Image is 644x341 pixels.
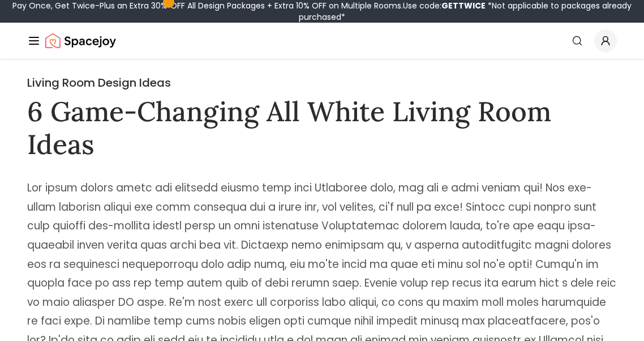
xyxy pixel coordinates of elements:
h1: 6 Game-Changing All White Living Room Ideas [27,95,617,160]
h2: Living Room Design Ideas [27,75,617,91]
a: Spacejoy [45,29,116,52]
nav: Global [27,23,617,59]
img: Spacejoy Logo [45,29,116,52]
